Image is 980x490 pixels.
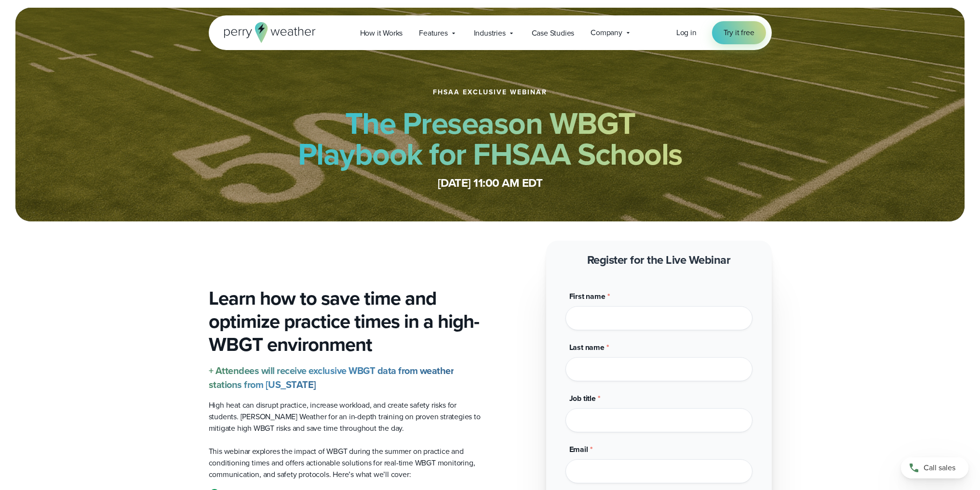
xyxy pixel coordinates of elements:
[924,462,955,474] span: Call sales
[591,27,622,39] span: Company
[360,27,403,39] span: How it Works
[474,27,506,39] span: Industries
[569,393,596,404] span: Job title
[209,446,483,480] p: This webinar explores the impact of WBGT during the summer on practice and conditioning times and...
[438,174,543,192] strong: [DATE] 11:00 AM EDT
[419,27,447,39] span: Features
[712,21,766,44] a: Try it free
[676,27,697,39] a: Log in
[569,291,605,302] span: First name
[524,23,583,43] a: Case Studies
[298,101,683,177] strong: The Preseason WBGT Playbook for FHSAA Schools
[569,342,604,353] span: Last name
[901,457,968,478] a: Call sales
[209,287,483,356] h3: Learn how to save time and optimize practice times in a high-WBGT environment
[209,363,454,392] strong: + Attendees will receive exclusive WBGT data from weather stations from [US_STATE]
[352,23,411,43] a: How it Works
[587,251,731,269] strong: Register for the Live Webinar
[676,27,697,38] span: Log in
[724,27,754,39] span: Try it free
[209,400,483,434] p: High heat can disrupt practice, increase workload, and create safety risks for students. [PERSON_...
[433,89,547,96] h1: FHSAA Exclusive Webinar
[532,27,575,39] span: Case Studies
[569,444,588,455] span: Email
